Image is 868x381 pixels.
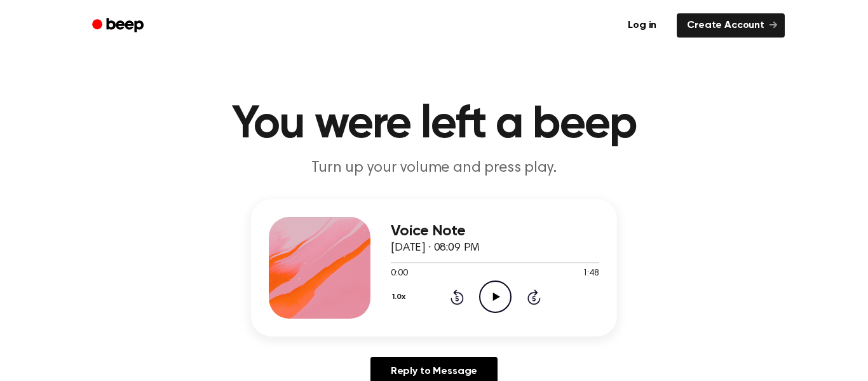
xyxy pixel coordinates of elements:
p: Turn up your volume and press play. [190,158,678,179]
span: 0:00 [391,267,407,281]
span: [DATE] · 08:09 PM [391,242,480,254]
a: Log in [615,11,669,40]
span: 1:48 [583,267,599,281]
h3: Voice Note [391,223,599,240]
button: 1.0x [391,286,410,308]
a: Beep [83,13,155,38]
a: Create Account [677,13,785,38]
h1: You were left a beep [109,102,759,148]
